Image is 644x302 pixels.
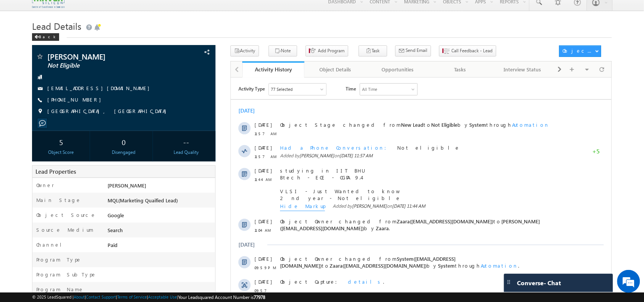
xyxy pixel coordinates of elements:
[34,149,88,156] div: Object Score
[47,53,161,60] span: [PERSON_NAME]
[306,45,348,57] button: Add Program
[24,187,47,194] span: 09:59 PM
[269,45,297,57] button: Note
[563,47,595,54] div: Object Actions
[109,75,142,81] span: [DATE] 11:57 AM
[435,65,485,74] div: Tasks
[69,75,103,81] span: [PERSON_NAME]
[36,286,84,293] label: Program Name
[74,294,85,299] a: About
[49,201,111,207] span: Object Capture:
[24,149,47,156] span: 11:04 AM
[362,70,369,79] span: +5
[161,126,195,131] span: [DATE] 11:44 AM
[10,71,139,229] textarea: Type your message and hit 'Enter'
[8,6,34,17] span: Activity Type
[24,53,47,60] span: 11:57 AM
[8,30,32,37] div: [DATE]
[38,6,95,18] div: Sales Activity,Program,Email Bounced,Email Link Clicked,Email Marked Spam & 72 more..
[24,44,41,51] span: [DATE]
[86,294,116,299] a: Contact Support
[99,185,196,191] span: Zaara([EMAIL_ADDRESS][DOMAIN_NAME])
[36,182,54,189] label: Owner
[97,135,151,149] div: 0
[32,33,59,41] div: Back
[49,201,329,208] div: .
[131,8,147,15] div: All Time
[242,61,305,78] a: Activity History
[367,61,430,78] a: Opportunities
[559,45,601,57] button: Object Actions
[47,85,153,91] a: [EMAIL_ADDRESS][DOMAIN_NAME]
[49,178,289,191] span: Object Owner changed from to by through .
[34,135,88,149] div: 5
[36,271,97,278] label: Program SubType
[24,90,41,97] span: [DATE]
[106,226,215,237] div: Search
[254,294,265,300] span: 77978
[166,141,263,147] span: Zaara([EMAIL_ADDRESS][DOMAIN_NAME])
[282,44,319,50] span: Automation
[429,61,492,78] a: Tasks
[170,44,193,50] span: New Lead
[148,294,177,299] a: Acceptable Use
[106,241,215,252] div: Paid
[125,4,143,22] div: Minimize live chat window
[24,210,47,223] span: 09:57 PM
[24,178,41,185] span: [DATE]
[36,212,96,218] label: Object Source
[97,149,151,156] div: Disengaged
[24,99,47,105] span: 11:44 AM
[49,141,309,154] span: Object Owner changed from to by .
[32,20,81,32] span: Lead Details
[47,108,170,115] span: [GEOGRAPHIC_DATA], [GEOGRAPHIC_DATA]
[492,61,554,78] a: Interview Status
[159,149,213,156] div: Lead Quality
[117,294,147,299] a: Terms of Service
[32,294,265,301] span: © 2025 LeadSquared | | | | |
[166,67,230,73] span: Not eligible
[498,65,547,74] div: Interview Status
[178,294,265,300] span: Your Leadsquared Account Number is
[49,44,319,50] span: Object Stage changed from to by through
[8,164,32,171] div: [DATE]
[40,40,128,50] div: Chat with us now
[248,66,299,73] div: Activity History
[250,185,288,191] span: Automation
[49,178,225,191] span: System([EMAIL_ADDRESS][DOMAIN_NAME])
[36,256,82,263] label: Program Type
[36,226,93,233] label: Source Medium
[439,45,496,57] button: Call Feedback - Lead
[117,201,152,207] span: details
[106,212,215,222] div: Google
[121,126,156,131] span: [PERSON_NAME]
[239,44,256,50] span: System
[49,141,309,154] span: [PERSON_NAME]([EMAIL_ADDRESS][DOMAIN_NAME])
[24,201,41,208] span: [DATE]
[47,96,105,104] span: [PHONE_NUMBER]
[24,76,47,82] span: 11:57 AM
[49,125,94,134] span: Hide Markup
[36,241,68,248] label: Channel
[40,8,62,15] div: 77 Selected
[104,235,138,245] em: Start Chat
[373,65,423,74] div: Opportunities
[506,279,512,285] img: carter-drag
[517,279,561,286] span: Converse - Chat
[108,182,146,189] span: [PERSON_NAME]
[311,65,360,74] div: Object Details
[32,33,63,39] a: Back
[47,62,161,69] span: Not Eligible
[359,45,387,57] button: Task
[230,45,259,57] button: Activity
[318,47,345,54] span: Add Program
[24,141,41,147] span: [DATE]
[24,67,41,74] span: [DATE]
[452,47,493,54] span: Call Feedback - Lead
[304,61,367,78] a: Object Details
[49,67,160,73] span: Had a Phone Conversation
[102,125,195,134] span: Added by on
[35,168,76,175] span: Lead Properties
[395,45,431,57] button: Send Email
[201,44,227,50] span: Not Eligible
